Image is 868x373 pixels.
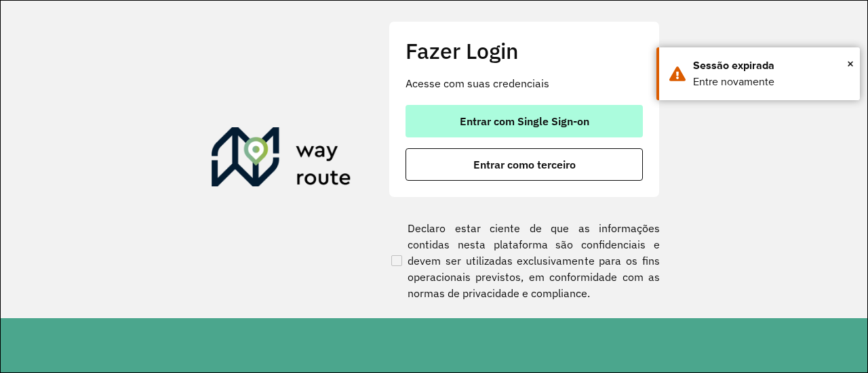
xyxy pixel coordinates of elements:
[847,53,854,74] button: Close
[406,148,643,181] button: button
[693,58,850,74] div: Sessão expirada
[460,116,589,127] span: Entrar com Single Sign-on
[212,127,351,192] img: Roteirizador AmbevTech
[389,220,660,301] label: Declaro estar ciente de que as informações contidas nesta plataforma são confidenciais e devem se...
[847,53,854,74] span: ×
[693,74,850,90] div: Entre novamente
[406,75,643,91] p: Acesse com suas credenciais
[406,38,643,64] h2: Fazer Login
[406,105,643,137] button: button
[473,159,576,170] span: Entrar como terceiro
